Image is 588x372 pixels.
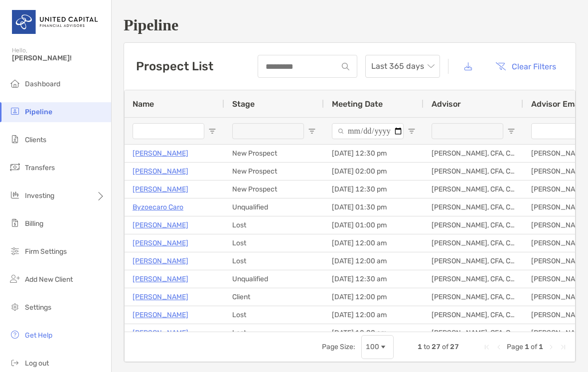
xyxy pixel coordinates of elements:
[25,136,46,144] span: Clients
[418,343,422,351] span: 1
[25,275,73,284] span: Add New Client
[224,288,324,306] div: Client
[9,217,21,229] img: billing icon
[25,359,49,368] span: Log out
[324,252,424,270] div: [DATE] 12:00 am
[442,343,448,351] span: of
[332,99,383,109] span: Meeting Date
[133,273,188,285] a: [PERSON_NAME]
[324,270,424,288] div: [DATE] 12:30 am
[424,343,430,351] span: to
[324,145,424,162] div: [DATE] 12:30 pm
[371,55,434,77] span: Last 365 days
[133,147,188,160] a: [PERSON_NAME]
[25,191,54,200] span: Investing
[424,306,523,324] div: [PERSON_NAME], CFA, CFP®
[9,273,21,285] img: add_new_client icon
[25,164,55,172] span: Transfers
[25,247,67,256] span: Firm Settings
[324,198,424,216] div: [DATE] 01:30 pm
[25,219,43,228] span: Billing
[324,306,424,324] div: [DATE] 12:00 am
[9,77,21,89] img: dashboard icon
[539,343,543,351] span: 1
[324,288,424,306] div: [DATE] 12:00 pm
[525,343,529,351] span: 1
[25,80,60,88] span: Dashboard
[133,165,188,178] a: [PERSON_NAME]
[224,252,324,270] div: Lost
[424,145,523,162] div: [PERSON_NAME], CFA, CFP®
[531,99,583,109] span: Advisor Email
[324,181,424,198] div: [DATE] 12:30 pm
[12,54,105,62] span: [PERSON_NAME]!
[25,331,52,340] span: Get Help
[224,198,324,216] div: Unqualified
[9,357,21,369] img: logout icon
[25,108,52,116] span: Pipeline
[9,301,21,313] img: settings icon
[424,234,523,252] div: [PERSON_NAME], CFA, CFP®
[224,306,324,324] div: Lost
[224,270,324,288] div: Unqualified
[507,343,523,351] span: Page
[366,343,379,351] div: 100
[322,343,355,351] div: Page Size:
[133,237,188,249] a: [PERSON_NAME]
[133,183,188,195] a: [PERSON_NAME]
[124,16,576,34] h1: Pipeline
[133,123,204,139] input: Name Filter Input
[9,105,21,117] img: pipeline icon
[324,234,424,252] div: [DATE] 12:00 am
[488,55,564,77] button: Clear Filters
[133,99,154,109] span: Name
[133,291,188,303] a: [PERSON_NAME]
[424,181,523,198] div: [PERSON_NAME], CFA, CFP®
[432,99,461,109] span: Advisor
[547,343,555,351] div: Next Page
[424,216,523,234] div: [PERSON_NAME], CFA, CFP®
[432,343,441,351] span: 27
[424,163,523,180] div: [PERSON_NAME], CFA, CFP®
[308,127,316,135] button: Open Filter Menu
[424,252,523,270] div: [PERSON_NAME], CFA, CFP®
[224,216,324,234] div: Lost
[25,303,51,312] span: Settings
[324,216,424,234] div: [DATE] 01:00 pm
[342,63,349,70] img: input icon
[133,219,188,231] a: [PERSON_NAME]
[361,335,394,359] div: Page Size
[224,145,324,162] div: New Prospect
[424,270,523,288] div: [PERSON_NAME], CFA, CFP®
[224,181,324,198] div: New Prospect
[9,329,21,341] img: get-help icon
[133,201,183,213] p: Byzoecaro Caro
[208,127,216,135] button: Open Filter Menu
[224,234,324,252] div: Lost
[9,161,21,173] img: transfers icon
[324,163,424,180] div: [DATE] 02:00 pm
[495,343,503,351] div: Previous Page
[133,309,188,321] a: [PERSON_NAME]
[559,343,567,351] div: Last Page
[332,123,404,139] input: Meeting Date Filter Input
[483,343,491,351] div: First Page
[12,4,99,40] img: United Capital Logo
[507,127,515,135] button: Open Filter Menu
[232,99,255,109] span: Stage
[224,163,324,180] div: New Prospect
[450,343,459,351] span: 27
[424,198,523,216] div: [PERSON_NAME], CFA, CFP®
[133,255,188,267] a: [PERSON_NAME]
[531,343,537,351] span: of
[9,189,21,201] img: investing icon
